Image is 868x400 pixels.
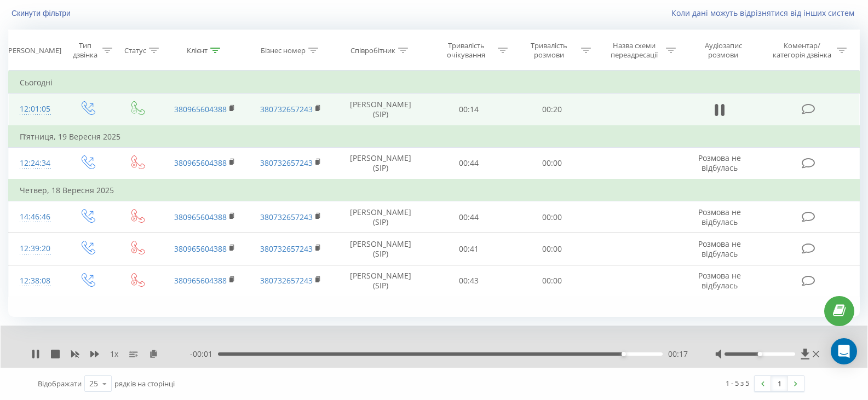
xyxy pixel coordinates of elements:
[334,94,427,126] td: [PERSON_NAME] (SIP)
[427,147,510,179] td: 00:44
[261,46,306,55] div: Бізнес номер
[510,265,594,297] td: 00:00
[668,349,688,360] span: 00:17
[110,349,118,360] span: 1 x
[671,8,860,18] a: Коли дані можуть відрізнятися вiд інших систем
[20,270,51,292] div: 12:38:08
[20,238,51,259] div: 12:39:20
[260,275,313,286] a: 380732657243
[698,270,741,291] span: Розмова не відбулась
[689,41,757,60] div: Аудіозапис розмови
[427,265,510,297] td: 00:43
[427,94,510,126] td: 00:14
[71,41,99,60] div: Тип дзвінка
[520,41,578,60] div: Тривалість розмови
[831,338,857,364] div: Open Intercom Messenger
[510,94,594,126] td: 00:20
[174,275,227,286] a: 380965604388
[605,41,663,60] div: Назва схеми переадресації
[260,244,313,254] a: 380732657243
[334,233,427,265] td: [PERSON_NAME] (SIP)
[698,207,741,227] span: Розмова не відбулась
[726,378,749,389] div: 1 - 5 з 5
[20,153,51,174] div: 12:24:34
[187,46,208,55] div: Клієнт
[9,126,860,148] td: П’ятниця, 19 Вересня 2025
[9,179,860,201] td: Четвер, 18 Вересня 2025
[698,239,741,259] span: Розмова не відбулась
[510,233,594,265] td: 00:00
[9,72,860,94] td: Сьогодні
[350,46,395,55] div: Співробітник
[334,147,427,179] td: [PERSON_NAME] (SIP)
[758,352,762,356] div: Accessibility label
[6,46,61,55] div: [PERSON_NAME]
[260,212,313,222] a: 380732657243
[622,352,626,356] div: Accessibility label
[20,206,51,228] div: 14:46:46
[698,153,741,173] span: Розмова не відбулась
[20,98,51,120] div: 12:01:05
[334,201,427,233] td: [PERSON_NAME] (SIP)
[510,201,594,233] td: 00:00
[174,104,227,114] a: 380965604388
[114,379,175,389] span: рядків на сторінці
[174,158,227,168] a: 380965604388
[174,212,227,222] a: 380965604388
[427,201,510,233] td: 00:44
[8,8,76,18] button: Скинути фільтри
[437,41,495,60] div: Тривалість очікування
[124,46,146,55] div: Статус
[190,349,218,360] span: - 00:01
[770,41,834,60] div: Коментар/категорія дзвінка
[38,379,82,389] span: Відображати
[334,265,427,297] td: [PERSON_NAME] (SIP)
[260,104,313,114] a: 380732657243
[771,376,787,391] a: 1
[89,378,98,389] div: 25
[260,158,313,168] a: 380732657243
[510,147,594,179] td: 00:00
[427,233,510,265] td: 00:41
[174,244,227,254] a: 380965604388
